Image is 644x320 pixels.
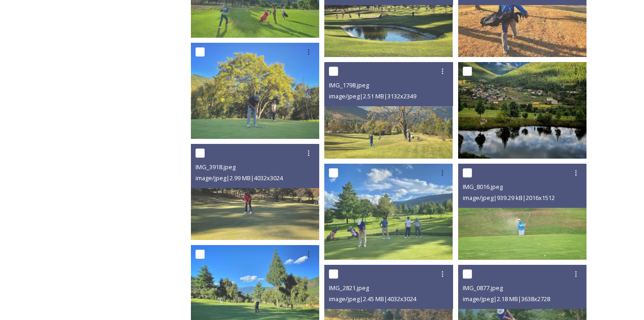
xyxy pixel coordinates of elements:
img: IMG_8016.jpeg [458,164,586,260]
span: image/jpeg | 2.18 MB | 3638 x 2728 [463,295,550,303]
span: image/jpeg | 2.51 MB | 3132 x 2349 [329,92,416,100]
span: IMG_3918.jpeg [195,163,236,171]
span: IMG_8016.jpeg [463,183,503,191]
span: IMG_2821.jpeg [329,284,369,292]
span: image/jpeg | 2.45 MB | 4032 x 3024 [329,295,416,303]
img: IMG_0021.jpeg [324,164,453,260]
span: image/jpeg | 939.29 kB | 2016 x 1512 [463,194,555,202]
span: image/jpeg | 2.99 MB | 4032 x 3024 [195,174,283,182]
img: IMG_3918.jpeg [191,144,319,240]
img: IMG_0631.jpeg [458,62,586,158]
img: IMG_1798.jpeg [324,62,453,158]
img: IMG_1521.jpeg [191,43,319,139]
span: IMG_0877.jpeg [463,284,503,292]
span: IMG_1798.jpeg [329,81,369,89]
